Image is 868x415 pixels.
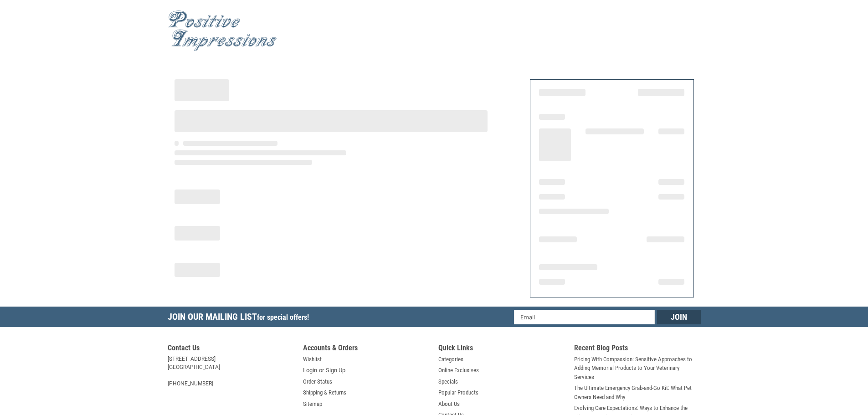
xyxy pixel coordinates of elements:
a: Sitemap [303,400,322,409]
input: Join [657,310,701,324]
a: Login [303,366,317,375]
address: [STREET_ADDRESS] [GEOGRAPHIC_DATA] [PHONE_NUMBER] [168,355,294,388]
h5: Contact Us [168,343,294,355]
span: or [313,366,329,375]
img: Positive Impressions [168,10,277,51]
a: Wishlist [303,355,322,364]
h5: Recent Blog Posts [574,343,701,355]
a: Online Exclusives [438,366,479,375]
a: About Us [438,400,460,409]
a: The Ultimate Emergency Grab-and-Go Kit: What Pet Owners Need and Why [574,384,701,401]
input: Email [514,310,655,324]
a: Pricing With Compassion: Sensitive Approaches to Adding Memorial Products to Your Veterinary Serv... [574,355,701,382]
a: Sign Up [326,366,345,375]
a: Specials [438,377,458,386]
h5: Accounts & Orders [303,343,430,355]
h5: Join Our Mailing List [168,307,313,330]
a: Categories [438,355,463,364]
a: Popular Products [438,388,478,397]
span: for special offers! [257,313,309,322]
h5: Quick Links [438,343,565,355]
a: Order Status [303,377,332,386]
a: Shipping & Returns [303,388,346,397]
